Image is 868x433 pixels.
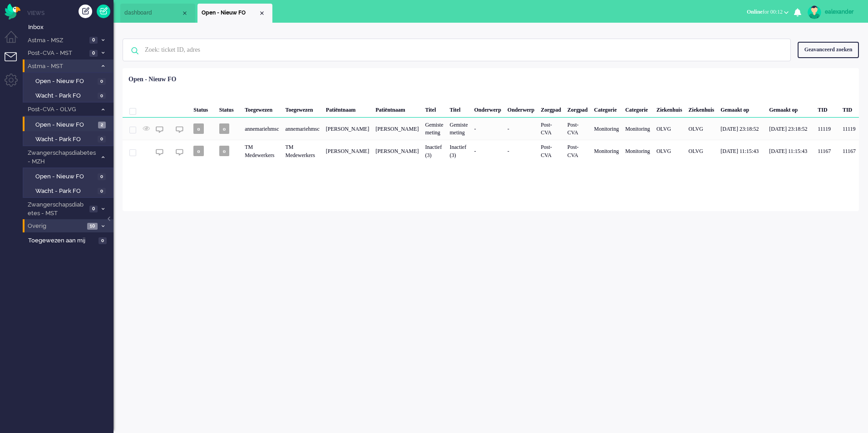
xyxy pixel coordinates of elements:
a: Open - Nieuw FO 2 [26,119,113,129]
li: Tickets menu [5,52,25,73]
div: 11119 [123,118,859,140]
div: Inactief (3) [447,140,471,162]
div: Gemiste meting [422,118,447,140]
div: Zorgpad [564,99,591,118]
div: Titel [422,99,447,118]
div: Monitoring [622,118,653,140]
input: Zoek: ticket ID, adres [138,39,778,61]
li: View [197,4,272,23]
span: Online [747,9,763,15]
a: Omnidesk [5,6,20,13]
div: OLVG [686,140,718,162]
span: Open - Nieuw FO [35,121,96,129]
div: 11167 [814,140,839,162]
div: Post-CVA [564,118,591,140]
div: 11167 [123,140,859,162]
div: Toegewezen [282,99,323,118]
a: Open - Nieuw FO 0 [26,171,113,181]
a: Open - Nieuw FO 0 [26,76,113,86]
div: - [504,118,538,140]
a: Toegewezen aan mij 0 [26,235,113,245]
a: Quick Ticket [97,5,110,18]
span: Open - Nieuw FO [35,77,95,86]
div: - [504,140,538,162]
div: TID [814,99,839,118]
span: dashboard [124,9,181,17]
span: 0 [98,173,106,180]
div: - [471,140,504,162]
div: Post-CVA [538,118,564,140]
div: Status [216,99,242,118]
span: 0 [98,136,106,143]
span: Zwangerschapsdiabetes - MST [26,201,87,217]
span: Toegewezen aan mij [28,236,96,245]
div: - [471,118,504,140]
div: Close tab [258,10,266,17]
div: Status [190,99,216,118]
img: ic_chat_grey.svg [156,148,163,156]
a: Wacht - Park FO 0 [26,186,113,196]
span: Post-CVA - MST [26,49,87,58]
span: Overig [26,222,84,231]
div: Categorie [591,99,622,118]
div: OLVG [653,140,686,162]
span: 0 [89,206,98,212]
img: ic-search-icon.svg [123,39,147,63]
div: Ziekenhuis [653,99,686,118]
div: [PERSON_NAME] [323,140,372,162]
div: Monitoring [591,140,622,162]
div: [PERSON_NAME] [323,118,372,140]
div: Onderwerp [471,99,504,118]
img: ic_chat_grey.svg [176,126,183,133]
span: Open - Nieuw FO [35,172,95,181]
span: 0 [89,50,98,57]
div: TM Medewerkers [282,140,323,162]
span: Wacht - Park FO [35,187,95,196]
div: annemariehmsc [242,118,282,140]
div: TM Medewerkers [242,140,282,162]
div: Ziekenhuis [686,99,718,118]
span: Post-CVA - OLVG [26,105,97,114]
li: Dashboard menu [5,31,25,51]
span: 0 [98,78,106,85]
a: Wacht - Park FO 0 [26,90,113,100]
div: Post-CVA [538,140,564,162]
div: Close tab [181,10,188,17]
div: [PERSON_NAME] [372,118,422,140]
span: 2 [98,122,106,128]
div: Categorie [622,99,653,118]
span: Astma - MSZ [26,36,87,45]
div: Post-CVA [564,140,591,162]
div: Patiëntnaam [323,99,372,118]
span: o [193,123,204,134]
div: [DATE] 11:15:43 [766,140,814,162]
button: Onlinefor 00:12 [741,5,794,19]
span: Astma - MST [26,62,97,71]
span: 0 [98,93,106,99]
div: Zorgpad [538,99,564,118]
li: Views [27,9,113,17]
div: TID [839,99,859,118]
div: Geavanceerd zoeken [798,42,859,58]
div: 11119 [814,118,839,140]
span: 0 [89,37,98,44]
span: Wacht - Park FO [35,92,95,100]
div: Open - Nieuw FO [128,75,176,84]
span: o [219,123,230,134]
span: Zwangerschapsdiabetes - MZH [26,149,97,166]
div: [DATE] 11:15:43 [717,140,766,162]
div: [PERSON_NAME] [372,140,422,162]
img: avatar [808,5,821,19]
div: Patiëntnaam [372,99,422,118]
span: o [193,146,204,156]
a: ealexander [806,5,859,19]
div: 11167 [839,140,859,162]
img: ic_chat_grey.svg [156,126,163,133]
span: 0 [99,237,107,244]
div: Monitoring [622,140,653,162]
span: for 00:12 [747,9,783,15]
img: flow_omnibird.svg [5,4,20,20]
a: Wacht - Park FO 0 [26,134,113,144]
span: o [219,146,230,156]
span: Wacht - Park FO [35,135,95,144]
